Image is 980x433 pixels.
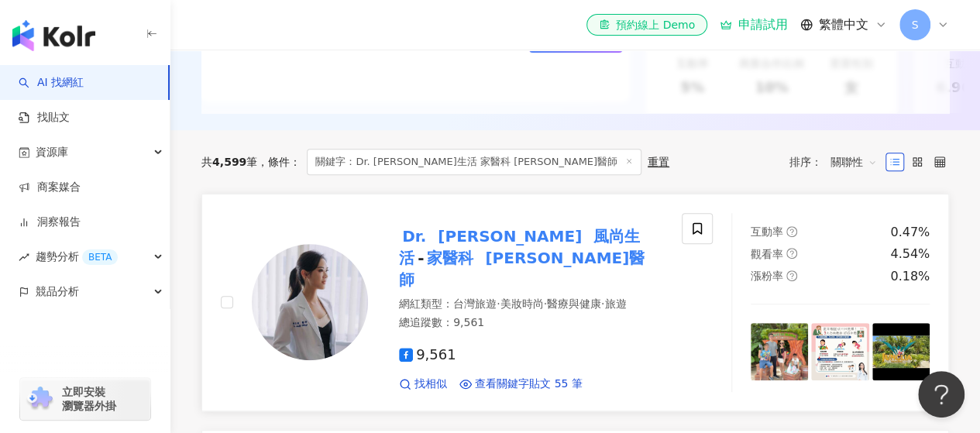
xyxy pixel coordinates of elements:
[36,239,118,274] span: 趨勢分析
[36,274,79,309] span: 競品分析
[944,57,977,72] div: 互動率
[435,224,585,249] mark: [PERSON_NAME]
[786,226,797,237] span: question-circle
[819,16,868,33] span: 繁體中文
[20,378,150,420] a: chrome extension立即安裝 瀏覽器外掛
[890,224,930,241] div: 0.47%
[751,225,783,238] span: 互動率
[19,252,29,263] span: rise
[399,315,663,331] div: 總追蹤數 ： 9,561
[500,297,543,310] span: 美妝時尚
[720,17,788,33] a: 申請試用
[19,75,84,91] a: searchAI 找網紅
[604,297,626,310] span: 旅遊
[399,347,456,363] span: 9,561
[786,270,797,281] span: question-circle
[872,323,930,380] img: post-image
[19,215,81,230] a: 洞察報告
[786,248,797,259] span: question-circle
[399,224,640,270] mark: 風尚生活
[543,297,546,310] span: ·
[399,376,447,392] a: 找相似
[19,110,70,125] a: 找貼文
[453,297,497,310] span: 台灣旅遊
[201,156,257,168] div: 共 筆
[414,376,447,392] span: 找相似
[25,387,55,411] img: chrome extension
[424,246,476,270] mark: 家醫科
[751,270,783,282] span: 漲粉率
[399,246,645,292] mark: [PERSON_NAME]醫師
[751,323,808,380] img: post-image
[418,249,424,267] span: -
[648,156,669,168] div: 重置
[82,249,118,265] div: BETA
[36,135,68,170] span: 資源庫
[12,20,95,51] img: logo
[399,297,663,312] div: 網紅類型 ：
[811,323,868,380] img: post-image
[19,180,81,195] a: 商案媒合
[547,297,601,310] span: 醫療與健康
[399,224,429,249] mark: Dr.
[459,376,583,392] a: 查看關鍵字貼文 55 筆
[890,268,930,285] div: 0.18%
[307,149,641,175] span: 關鍵字：Dr. [PERSON_NAME]生活 家醫科 [PERSON_NAME]醫師
[918,371,965,418] iframe: Help Scout Beacon - Open
[601,297,604,310] span: ·
[201,194,949,411] a: KOL AvatarDr.[PERSON_NAME]風尚生活-家醫科[PERSON_NAME]醫師網紅類型：台灣旅遊·美妝時尚·醫療與健康·旅遊總追蹤數：9,5619,561找相似查看關鍵字貼文...
[62,385,116,413] span: 立即安裝 瀏覽器外掛
[212,156,246,168] span: 4,599
[751,248,783,260] span: 觀看率
[789,149,885,174] div: 排序：
[890,246,930,263] div: 4.54%
[252,244,368,360] img: KOL Avatar
[912,16,919,33] span: S
[475,376,583,392] span: 查看關鍵字貼文 55 筆
[497,297,500,310] span: ·
[257,156,301,168] span: 條件 ：
[586,14,707,36] a: 預約線上 Demo
[599,17,695,33] div: 預約線上 Demo
[830,149,877,174] span: 關聯性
